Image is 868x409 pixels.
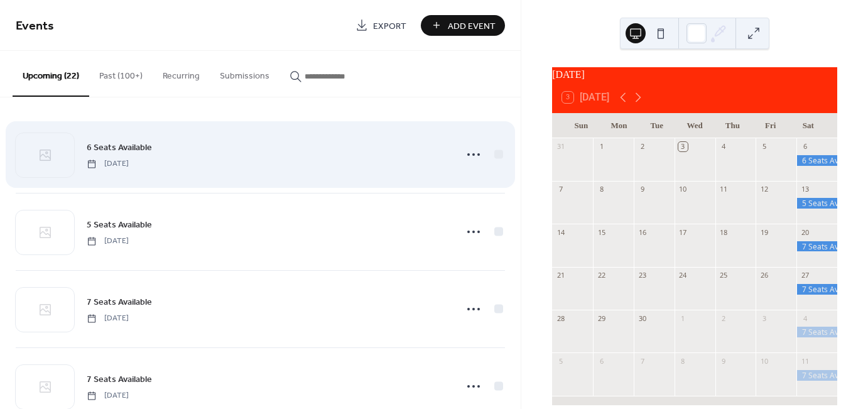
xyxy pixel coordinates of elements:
div: 7 Seats Available [796,370,837,381]
div: 15 [597,227,606,237]
button: Recurring [153,51,210,95]
div: 10 [678,185,688,194]
div: 3 [678,142,688,151]
div: 6 [597,356,606,366]
div: 30 [637,314,647,323]
div: [DATE] [552,67,837,82]
div: 13 [800,185,810,194]
span: Add Event [448,19,496,33]
span: Export [373,19,406,33]
button: Upcoming (22) [13,51,89,97]
div: 1 [597,142,606,151]
div: 2 [719,314,729,323]
span: 5 Seats Available [87,219,152,232]
div: 20 [800,227,810,237]
div: 26 [759,271,769,280]
span: [DATE] [87,158,129,170]
div: Wed [676,113,713,138]
div: Thu [713,113,751,138]
div: 7 [637,356,647,366]
div: 27 [800,271,810,280]
div: 7 Seats Available [796,241,837,252]
div: 11 [719,185,729,194]
span: 7 Seats Available [87,373,152,386]
div: 14 [556,227,565,237]
span: Events [16,14,54,38]
div: 6 [800,142,810,151]
a: 5 Seats Available [87,217,152,232]
div: 25 [719,271,729,280]
span: 7 Seats Available [87,296,152,309]
div: 19 [759,227,769,237]
div: 21 [556,271,565,280]
button: Submissions [210,51,279,95]
div: 12 [759,185,769,194]
span: [DATE] [87,313,129,324]
a: 6 Seats Available [87,140,152,155]
div: 8 [678,356,688,366]
div: 7 Seats Available [796,284,837,295]
div: 3 [759,314,769,323]
div: 9 [637,185,647,194]
div: 7 Seats Available [796,327,837,337]
div: 16 [637,227,647,237]
div: 8 [597,185,606,194]
span: [DATE] [87,236,129,247]
div: 23 [637,271,647,280]
div: 7 [556,185,565,194]
div: 2 [637,142,647,151]
div: Tue [638,113,676,138]
div: 5 [759,142,769,151]
div: 1 [678,314,688,323]
div: 9 [719,356,729,366]
a: 7 Seats Available [87,295,152,309]
div: 11 [800,356,810,366]
div: Fri [751,113,789,138]
div: 22 [597,271,606,280]
div: 24 [678,271,688,280]
button: Add Event [421,15,505,36]
div: Sat [789,113,827,138]
div: 6 Seats Available [796,155,837,166]
div: 5 [556,356,565,366]
div: 4 [800,314,810,323]
div: 5 Seats Available [796,198,837,209]
span: [DATE] [87,390,129,401]
div: 28 [556,314,565,323]
div: 4 [719,142,729,151]
button: Past (100+) [89,51,153,95]
div: Mon [600,113,637,138]
div: Sun [562,113,600,138]
a: 7 Seats Available [87,372,152,386]
div: 31 [556,142,565,151]
a: Export [346,15,416,36]
div: 17 [678,227,688,237]
span: 6 Seats Available [87,141,152,155]
div: 10 [759,356,769,366]
div: 29 [597,314,606,323]
div: 18 [719,227,729,237]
